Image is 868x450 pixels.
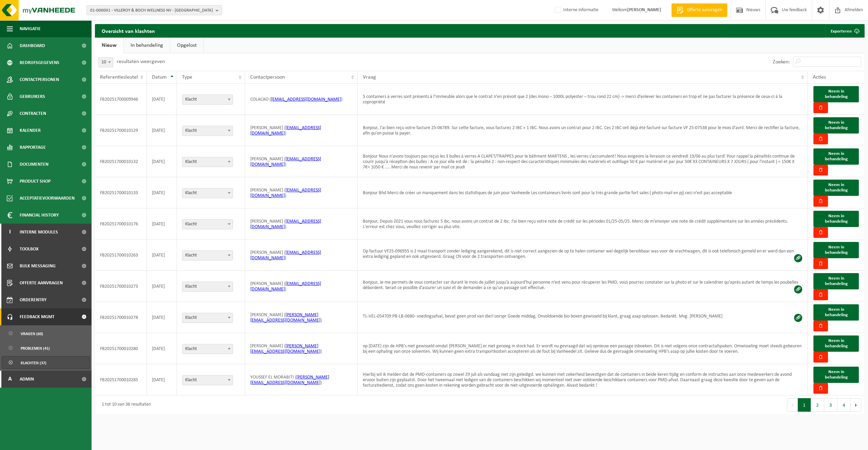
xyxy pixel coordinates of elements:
[182,251,233,260] span: Klacht
[2,342,90,354] a: Problemen (41)
[825,307,848,317] span: Neem in behandeling
[21,342,50,355] span: Problemen (41)
[798,398,811,412] button: 1
[825,24,864,38] a: Exporteren
[182,282,233,291] span: Klacht
[358,208,808,240] td: Bonjour, Depuis 2021 vous nous facturez 5 ibc, nous avons un contrat de 2 ibc. J'ai bien reçu vot...
[813,86,859,102] button: Neem in behandeling
[182,219,233,229] span: Klacht
[825,245,848,255] span: Neem in behandeling
[250,157,321,167] a: [EMAIL_ADDRESS][DOMAIN_NAME]
[20,173,51,190] span: Product Shop
[182,75,192,80] span: Type
[250,75,285,80] span: Contactpersoon
[182,126,233,136] span: Klacht
[21,327,43,340] span: Vragen (60)
[100,75,138,80] span: Referentiesleutel
[813,75,826,80] span: Acties
[98,57,113,67] span: 10
[671,3,727,17] a: Offerte aanvragen
[182,344,233,354] span: Klacht
[95,115,147,146] td: FB20251700010129
[147,240,177,271] td: [DATE]
[147,146,177,177] td: [DATE]
[250,312,320,323] a: [PERSON_NAME][EMAIL_ADDRESS][DOMAIN_NAME]
[250,125,321,136] a: [EMAIL_ADDRESS][DOMAIN_NAME]
[147,364,177,395] td: [DATE]
[250,250,321,261] a: [EMAIL_ADDRESS][DOMAIN_NAME]
[250,188,321,198] a: [EMAIL_ADDRESS][DOMAIN_NAME]
[358,333,808,364] td: op [DATE] zijn de HPB's niet gewisseld omdat [PERSON_NAME] er niet genoeg in stock had. Er wordt ...
[358,302,808,333] td: TL-VEL-054709 PB-LB-0680- voedingsafval, bevat geen prod van dierl oorspr Goede middag, Onvoldoen...
[20,258,56,274] span: Bulk Messaging
[147,302,177,333] td: [DATE]
[825,151,848,161] span: Neem in behandeling
[825,183,848,192] span: Neem in behandeling
[363,75,376,80] span: Vraag
[182,282,233,292] span: Klacht
[250,344,320,354] a: [PERSON_NAME][EMAIL_ADDRESS][DOMAIN_NAME]
[250,312,322,323] span: [PERSON_NAME] ( )
[20,71,59,88] span: Contactpersonen
[147,177,177,208] td: [DATE]
[20,241,39,258] span: Toolbox
[813,117,859,134] button: Neem in behandeling
[182,126,233,136] span: Klacht
[627,7,661,13] strong: [PERSON_NAME]
[170,38,203,53] a: Opgelost
[95,271,147,302] td: FB20251700010273
[182,188,233,198] span: Klacht
[182,375,233,385] span: Klacht
[20,37,45,54] span: Dashboard
[813,180,859,196] button: Neem in behandeling
[95,84,147,115] td: FB20251700009946
[813,335,859,352] button: Neem in behandeling
[250,157,321,167] span: [PERSON_NAME] ( )
[245,364,358,395] td: YOUSSEF EL MORABITI ( )
[20,274,63,291] span: Offerte aanvragen
[95,24,162,38] h2: Overzicht van klachten
[98,399,151,411] div: 1 tot 10 van 36 resultaten
[182,188,233,198] span: Klacht
[358,364,808,395] td: Hierbij wil ik melden dat de PMD-containers op zowel 29 juli als vandaag niet zijn geledigd. we k...
[813,273,859,289] button: Neem in behandeling
[554,5,598,15] label: Interne informatie
[813,242,859,258] button: Neem in behandeling
[182,313,233,323] span: Klacht
[813,304,859,321] button: Neem in behandeling
[182,95,233,104] span: Klacht
[182,220,233,229] span: Klacht
[20,122,41,139] span: Kalender
[147,271,177,302] td: [DATE]
[245,271,358,302] td: [PERSON_NAME] ( )
[124,38,170,53] a: In behandeling
[245,208,358,240] td: [PERSON_NAME] ( )
[271,97,341,102] a: [EMAIL_ADDRESS][DOMAIN_NAME]
[182,157,233,167] span: Klacht
[245,240,358,271] td: [PERSON_NAME] ( )
[250,219,321,229] a: [EMAIL_ADDRESS][DOMAIN_NAME]
[773,59,790,65] label: Zoeken:
[813,148,859,165] button: Neem in behandeling
[20,54,59,71] span: Bedrijfsgegevens
[86,5,222,15] button: 01-000001 - VILLEROY & BOCH WELLNESS NV - [GEOGRAPHIC_DATA]
[95,240,147,271] td: FB20251700010263
[182,250,233,261] span: Klacht
[358,177,808,208] td: Bonjour Bhd Merci de créer un manquement dans les statistiques de juin pour Vanheede Les containe...
[99,58,113,67] span: 10
[147,115,177,146] td: [DATE]
[358,84,808,115] td: 5 containers à verres sont présents à l’immeuble alors que le contrat n’en prévoit que 2 (des mon...
[813,367,859,383] button: Neem in behandeling
[250,188,321,198] span: [PERSON_NAME] ( )
[152,75,167,80] span: Datum
[182,313,233,323] span: Klacht
[851,398,861,412] button: Next
[147,333,177,364] td: [DATE]
[813,211,859,227] button: Neem in behandeling
[20,105,46,122] span: Contracten
[837,398,851,412] button: 4
[2,356,90,369] a: Klachten (37)
[95,38,123,53] a: Nieuw
[250,281,321,292] a: [EMAIL_ADDRESS][DOMAIN_NAME]
[182,375,233,385] span: Klacht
